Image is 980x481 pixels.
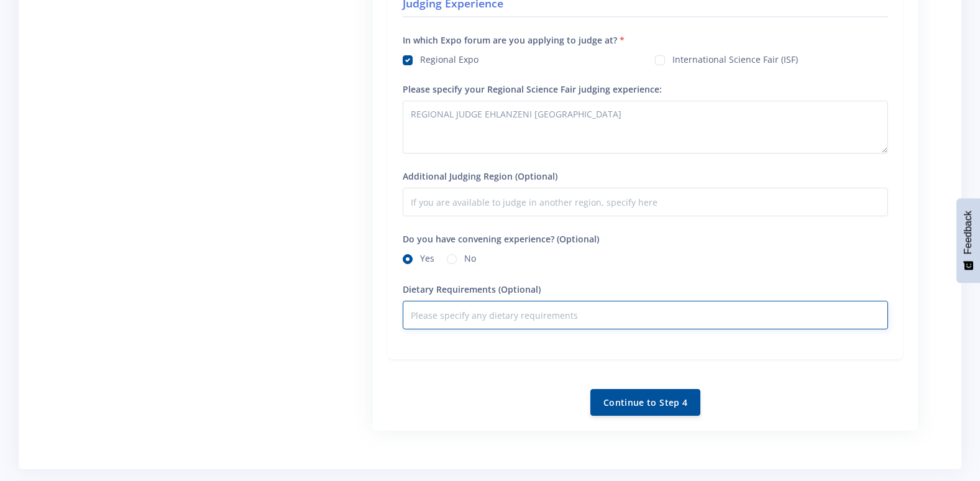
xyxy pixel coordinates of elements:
[403,188,888,216] input: If you are available to judge in another region, specify here
[590,389,700,416] button: Continue to Step 4
[420,252,434,262] label: Yes
[420,53,479,63] label: Regional Expo
[956,198,980,283] button: Feedback - Show survey
[403,232,599,245] label: Do you have convening experience? (Optional)
[672,53,798,63] label: International Science Fair (ISF)
[403,34,625,47] label: In which Expo forum are you applying to judge at?
[403,301,888,329] input: Please specify any dietary requirements
[403,283,541,296] label: Dietary Requirements (Optional)
[963,211,974,254] span: Feedback
[403,170,557,183] label: Additional Judging Region (Optional)
[403,83,662,96] label: Please specify your Regional Science Fair judging experience:
[464,252,476,262] label: No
